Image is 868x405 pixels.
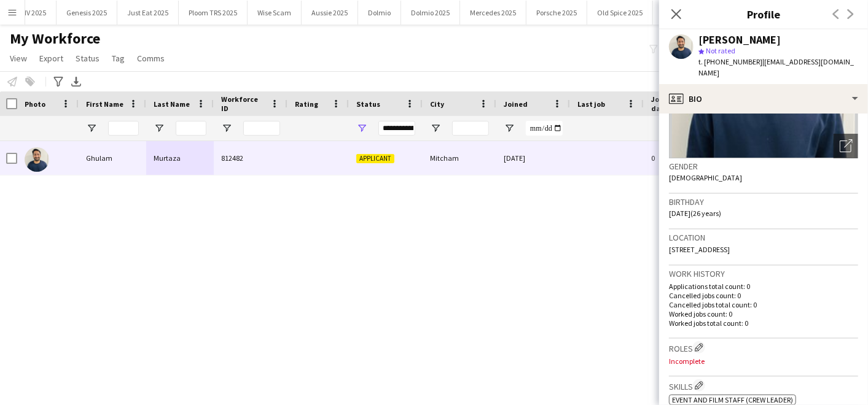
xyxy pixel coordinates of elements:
[669,173,742,182] span: [DEMOGRAPHIC_DATA]
[698,57,762,66] span: t. [PHONE_NUMBER]
[356,99,380,109] span: Status
[669,379,858,392] h3: Skills
[25,99,45,109] span: Photo
[179,1,248,25] button: Ploom TRS 2025
[356,154,394,163] span: Applicant
[86,123,97,134] button: Open Filter Menu
[706,46,735,55] span: Not rated
[430,99,444,109] span: City
[659,84,868,114] div: Bio
[154,99,190,109] span: Last Name
[698,34,781,45] div: [PERSON_NAME]
[108,121,139,136] input: First Name Filter Input
[834,134,858,158] div: Open photos pop-in
[39,53,63,64] span: Export
[214,141,287,175] div: 812482
[504,123,515,134] button: Open Filter Menu
[401,1,460,25] button: Dolmio 2025
[653,1,705,25] button: Pepsi 2025
[669,196,858,207] h3: Birthday
[57,1,117,25] button: Genesis 2025
[71,50,104,66] a: Status
[76,53,100,64] span: Status
[5,50,32,66] a: View
[154,123,165,134] button: Open Filter Menu
[698,57,854,77] span: | [EMAIL_ADDRESS][DOMAIN_NAME]
[669,341,858,354] h3: Roles
[669,245,730,254] span: [STREET_ADDRESS]
[176,121,206,136] input: Last Name Filter Input
[669,161,858,172] h3: Gender
[587,1,653,25] button: Old Spice 2025
[132,50,170,66] a: Comms
[659,6,868,22] h3: Profile
[669,268,858,279] h3: Work history
[302,1,358,25] button: Aussie 2025
[221,123,232,134] button: Open Filter Menu
[358,1,401,25] button: Dolmio
[651,94,702,113] span: Jobs (last 90 days)
[243,121,280,136] input: Workforce ID Filter Input
[423,141,496,175] div: Mitcham
[669,282,858,291] p: Applications total count: 0
[452,121,489,136] input: City Filter Input
[577,99,605,109] span: Last job
[51,74,66,89] app-action-btn: Advanced filters
[34,50,68,66] a: Export
[221,94,265,113] span: Workforce ID
[86,99,123,109] span: First Name
[10,29,100,48] span: My Workforce
[107,50,130,66] a: Tag
[669,318,858,328] p: Worked jobs total count: 0
[146,141,214,175] div: Murtaza
[496,141,570,175] div: [DATE]
[10,53,27,64] span: View
[644,141,724,175] div: 0
[669,357,858,366] p: Incomplete
[526,121,563,136] input: Joined Filter Input
[669,209,721,218] span: [DATE] (26 years)
[69,74,84,89] app-action-btn: Export XLSX
[356,123,367,134] button: Open Filter Menu
[112,53,125,64] span: Tag
[25,147,49,172] img: Ghulam Murtaza
[669,300,858,309] p: Cancelled jobs total count: 0
[295,99,318,109] span: Rating
[79,141,146,175] div: Ghulam
[669,291,858,300] p: Cancelled jobs count: 0
[460,1,526,25] button: Mercedes 2025
[137,53,165,64] span: Comms
[248,1,302,25] button: Wise Scam
[669,309,858,318] p: Worked jobs count: 0
[526,1,587,25] button: Porsche 2025
[669,232,858,243] h3: Location
[430,123,441,134] button: Open Filter Menu
[672,395,793,404] span: Event and Film Staff (Crew Leader)
[117,1,179,25] button: Just Eat 2025
[504,99,528,109] span: Joined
